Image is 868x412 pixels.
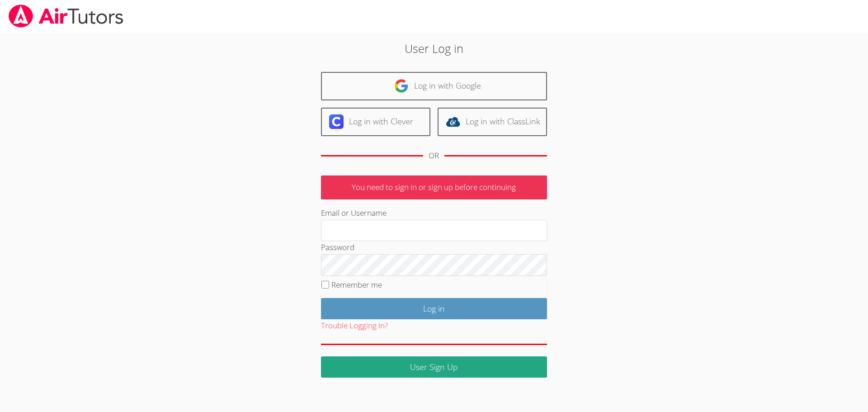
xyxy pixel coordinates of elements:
label: Password [321,242,354,252]
a: Log in with ClassLink [438,108,547,136]
img: classlink-logo-d6bb404cc1216ec64c9a2012d9dc4662098be43eaf13dc465df04b49fa7ab582.svg [446,114,460,129]
img: google-logo-50288ca7cdecda66e5e0955fdab243c47b7ad437acaf1139b6f446037453330a.svg [394,79,409,93]
div: OR [429,149,439,162]
img: clever-logo-6eab21bc6e7a338710f1a6ff85c0baf02591cd810cc4098c63d3a4b26e2feb20.svg [329,114,344,129]
a: User Sign Up [321,356,547,378]
img: airtutors_banner-c4298cdbf04f3fff15de1276eac7730deb9818008684d7c2e4769d2f7ddbe033.png [8,5,124,28]
p: You need to sign in or sign up before continuing [321,175,547,199]
input: Log in [321,298,547,319]
button: Trouble Logging In? [321,319,388,332]
a: Log in with Clever [321,108,430,136]
label: Email or Username [321,208,387,218]
h2: User Log in [200,40,669,57]
a: Log in with Google [321,72,547,100]
label: Remember me [331,279,382,290]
